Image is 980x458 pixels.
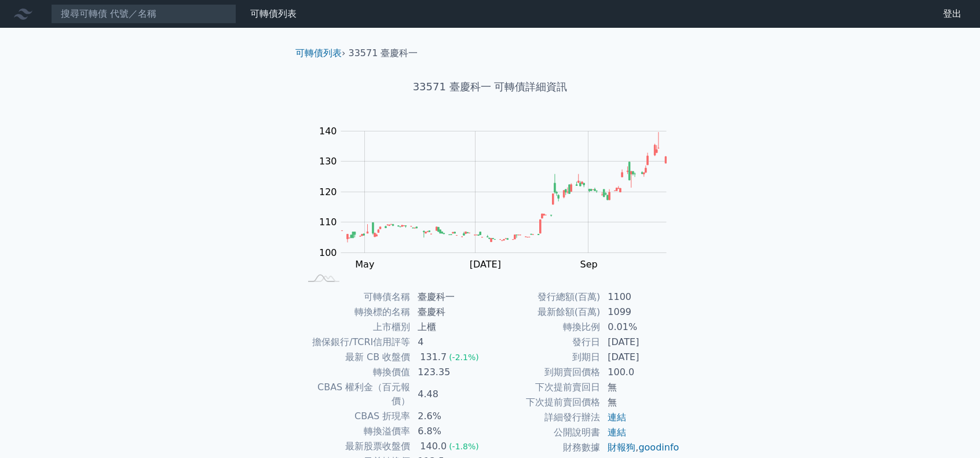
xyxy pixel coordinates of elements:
a: 連結 [608,412,626,423]
a: 可轉債列表 [250,8,297,19]
td: 4.48 [411,380,490,409]
td: 1100 [601,290,680,305]
td: 可轉債名稱 [300,290,411,305]
td: 到期日 [490,350,601,365]
li: › [295,46,345,60]
td: , [601,440,680,455]
td: 發行日 [490,335,601,350]
div: 140.0 [418,439,449,453]
td: 轉換價值 [300,365,411,380]
td: 最新股票收盤價 [300,439,411,454]
td: 下次提前賣回日 [490,380,601,395]
span: (-1.8%) [449,442,479,451]
td: 1099 [601,305,680,320]
td: 100.0 [601,365,680,380]
td: 上市櫃別 [300,320,411,335]
td: 到期賣回價格 [490,365,601,380]
td: 無 [601,395,680,410]
td: 上櫃 [411,320,490,335]
a: 財報狗 [608,442,635,453]
td: [DATE] [601,350,680,365]
tspan: 110 [319,217,337,228]
td: 最新 CB 收盤價 [300,350,411,365]
td: 財務數據 [490,440,601,455]
tspan: 130 [319,156,337,167]
a: 登出 [934,5,971,23]
td: 4 [411,335,490,350]
td: 轉換標的名稱 [300,305,411,320]
td: 無 [601,380,680,395]
td: 公開說明書 [490,425,601,440]
td: 臺慶科 [411,305,490,320]
tspan: 100 [319,247,337,258]
td: 詳細發行辦法 [490,410,601,425]
td: CBAS 權利金（百元報價） [300,380,411,409]
h1: 33571 臺慶科一 可轉債詳細資訊 [286,79,694,95]
tspan: 140 [319,126,337,137]
td: 6.8% [411,424,490,439]
g: Chart [313,126,684,270]
input: 搜尋可轉債 代號／名稱 [51,4,236,24]
li: 33571 臺慶科一 [349,46,418,60]
tspan: 120 [319,186,337,197]
a: 連結 [608,427,626,438]
td: 轉換比例 [490,320,601,335]
td: 擔保銀行/TCRI信用評等 [300,335,411,350]
td: 最新餘額(百萬) [490,305,601,320]
td: 下次提前賣回價格 [490,395,601,410]
span: (-2.1%) [449,353,479,362]
div: 131.7 [418,350,449,364]
td: 2.6% [411,409,490,424]
td: 臺慶科一 [411,290,490,305]
tspan: May [355,259,374,270]
td: [DATE] [601,335,680,350]
td: CBAS 折現率 [300,409,411,424]
tspan: [DATE] [470,259,501,270]
a: 可轉債列表 [295,47,342,58]
td: 123.35 [411,365,490,380]
td: 發行總額(百萬) [490,290,601,305]
td: 轉換溢價率 [300,424,411,439]
tspan: Sep [580,259,597,270]
td: 0.01% [601,320,680,335]
a: goodinfo [638,442,679,453]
